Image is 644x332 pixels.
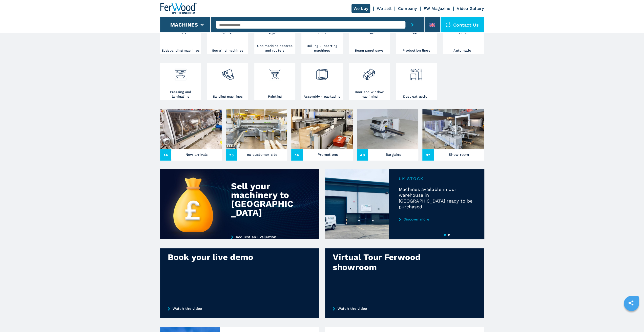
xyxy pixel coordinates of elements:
img: verniciatura_1.png [268,64,282,81]
img: Show room [422,109,484,149]
img: Bargains [357,109,418,149]
a: Show room37Show room [422,109,484,161]
img: Sell your machinery to Ferwood [160,169,319,239]
img: Promotions [291,109,353,149]
h3: Bargains [386,151,401,158]
span: 37 [422,149,434,161]
h3: Automation [453,48,473,53]
a: Video Gallery [457,6,484,11]
img: pressa-strettoia.png [174,64,187,81]
img: lavorazione_porte_finestre_2.png [362,64,376,81]
h3: Door and window machining [350,90,388,99]
a: Request an Evaluation [231,235,301,239]
h3: Production lines [403,48,430,53]
a: We buy [351,4,370,13]
h3: Edgebanding machines [161,48,200,53]
button: Machines [170,22,198,28]
a: Automation [443,17,484,54]
div: Sell your machinery to [GEOGRAPHIC_DATA] [231,182,297,217]
img: levigatrici_2.png [221,64,234,81]
img: Machines available in our warehouse in Leeds ready to be purchased [325,169,389,239]
a: FW Magazine [424,6,450,11]
img: aspirazione_1.png [409,64,423,81]
span: 14 [160,149,172,161]
iframe: Chat [622,309,640,328]
h3: Squaring machines [212,48,243,53]
h3: Show room [449,151,469,158]
h3: New arrivals [185,151,208,158]
span: 14 [291,149,303,161]
div: Book your live demo [168,252,283,262]
a: Sanding machines [207,63,248,100]
a: Production lines [396,17,437,54]
a: Watch the video [160,299,319,318]
h3: Pressing and laminating [161,90,200,99]
a: ex customer site75ex customer site [226,109,287,161]
button: 2 [448,234,450,236]
a: Beam panel saws [349,17,390,54]
h3: ex customer site [247,151,277,158]
span: 48 [357,149,368,161]
a: Painting [254,63,295,100]
a: Cnc machine centres and routers [254,17,295,54]
a: New arrivals14New arrivals [160,109,222,161]
div: Contact us [441,17,484,32]
img: New arrivals [160,109,222,149]
h3: Cnc machine centres and routers [256,44,294,53]
a: Assembly - packaging [301,63,342,100]
a: We sell [377,6,391,11]
img: Ferwood [160,3,197,14]
img: montaggio_imballaggio_2.png [315,64,329,81]
img: ex customer site [226,109,287,149]
h3: Promotions [318,151,338,158]
button: submit-button [405,17,419,32]
a: Edgebanding machines [160,17,201,54]
h3: Dust extraction [403,94,429,99]
div: Virtual Tour Ferwood showroom [333,252,448,272]
a: Company [398,6,417,11]
a: Drilling - inserting machines [301,17,342,54]
a: Bargains48Bargains [357,109,418,161]
a: sharethis [625,297,637,309]
a: Pressing and laminating [160,63,201,100]
h3: Painting [268,94,282,99]
h3: Drilling - inserting machines [303,44,341,53]
a: Watch the video [325,299,484,318]
h3: Assembly - packaging [304,94,340,99]
a: Dust extraction [396,63,437,100]
h3: Sanding machines [213,94,243,99]
button: 1 [444,234,446,236]
a: Promotions14Promotions [291,109,353,161]
h3: Beam panel saws [355,48,384,53]
a: Squaring machines [207,17,248,54]
img: Contact us [446,22,451,27]
span: 75 [226,149,237,161]
a: Door and window machining [349,63,390,100]
a: Discover more [399,217,474,221]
